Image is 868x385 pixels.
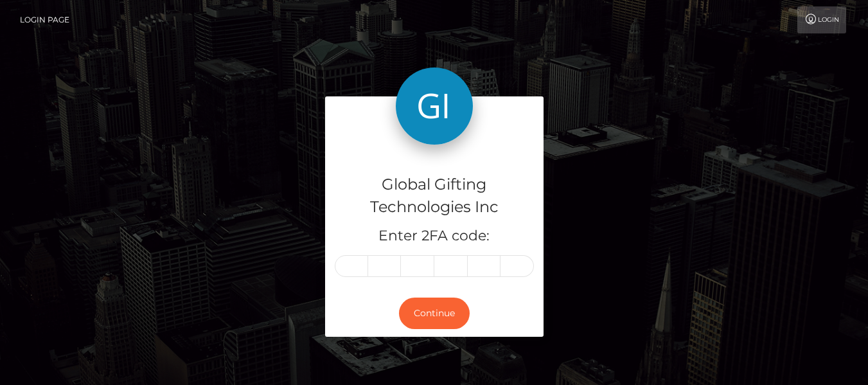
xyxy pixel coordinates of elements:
[20,6,69,33] a: Login Page
[399,298,470,329] button: Continue
[797,6,846,33] a: Login
[396,67,473,145] img: Global Gifting Technologies Inc
[335,226,534,246] h5: Enter 2FA code:
[335,174,534,219] h4: Global Gifting Technologies Inc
